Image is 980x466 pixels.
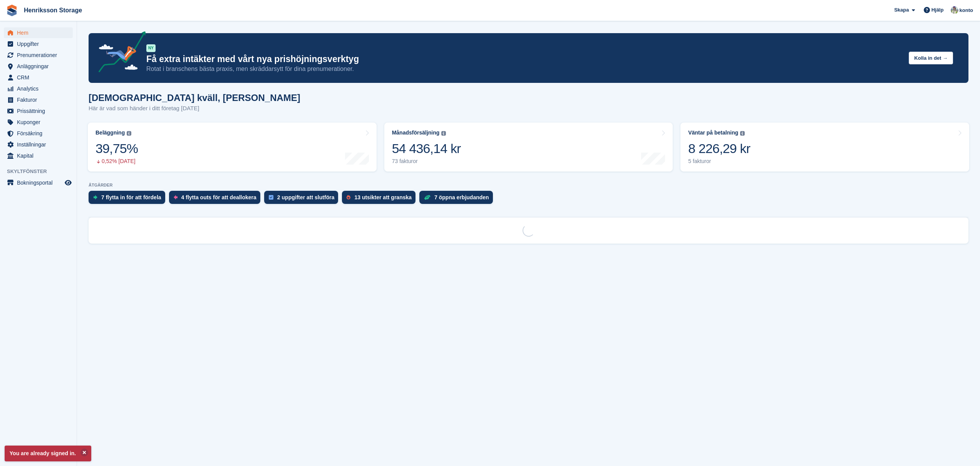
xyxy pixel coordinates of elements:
[17,117,63,128] span: Kuponger
[64,178,73,187] a: Förhandsgranska butik
[95,158,138,165] div: 0,52% [DATE]
[4,117,73,128] a: menu
[95,141,138,156] div: 39,75%
[688,130,738,136] div: Väntar på betalning
[7,168,77,175] span: Skyltfönster
[4,27,73,38] a: menu
[342,191,419,208] a: 13 utsikter att granska
[4,106,73,116] a: menu
[4,50,73,61] a: menu
[4,150,73,161] a: menu
[434,194,489,200] div: 7 öppna erbjudanden
[17,128,63,139] span: Försäkring
[17,177,63,188] span: Bokningsportal
[392,141,461,156] div: 54 436,14 kr
[17,106,63,116] span: Prissättning
[4,39,73,49] a: menu
[384,123,673,172] a: Månadsförsäljning 54 436,14 kr 73 fakturor
[146,44,156,52] div: NY
[89,183,968,188] p: ÅTGÄRDER
[931,6,944,14] span: Hjälp
[89,93,300,103] h1: [DEMOGRAPHIC_DATA] kväll, [PERSON_NAME]
[101,194,161,200] div: 7 flytta in för att fördela
[5,446,91,461] p: You are already signed in.
[277,194,335,200] div: 2 uppgifter att slutföra
[89,191,169,208] a: 7 flytta in för att fördela
[21,4,85,17] a: Henriksson Storage
[354,194,412,200] div: 13 utsikter att granska
[17,139,63,150] span: Inställningar
[146,54,903,65] p: Få extra intäkter med vårt nya prishöjningsverktyg
[17,61,63,72] span: Anläggningar
[740,131,745,136] img: icon-info-grey-7440780725fd019a000dd9b08b2336e03edf1995a4989e88bcd33f0948082b44.svg
[4,177,73,188] a: meny
[95,130,125,136] div: Beläggning
[4,128,73,139] a: menu
[17,27,63,38] span: Hem
[181,194,256,200] div: 4 flytta outs för att deallokera
[92,31,146,75] img: price-adjustments-announcement-icon-8257ccfd72463d97f412b2fc003d46551f7dbcb40ab6d574587a9cd5c0d94...
[89,104,300,113] p: Här är vad som händer i ditt företag [DATE]
[17,39,63,49] span: Uppgifter
[269,195,273,200] img: task-75834270c22a3079a89374b754ae025e5fb1db73e45f91037f5363f120a921f8.svg
[4,83,73,94] a: menu
[419,191,497,208] a: 7 öppna erbjudanden
[688,141,750,156] div: 8 226,29 kr
[127,131,131,136] img: icon-info-grey-7440780725fd019a000dd9b08b2336e03edf1995a4989e88bcd33f0948082b44.svg
[17,94,63,105] span: Fakturor
[688,158,750,165] div: 5 fakturor
[347,195,350,200] img: prospect-51fa495bee0391a8d652442698ab0144808aea92771e9ea1ae160a38d050c398.svg
[264,191,342,208] a: 2 uppgifter att slutföra
[17,150,63,161] span: Kapital
[169,191,264,208] a: 4 flytta outs för att deallokera
[174,195,178,200] img: move_outs_to_deallocate_icon-f764333ba52eb49d3ac5e1228854f67142a1ed5810a6f6cc68b1a99e826820c5.svg
[4,139,73,150] a: menu
[4,94,73,105] a: menu
[88,123,377,172] a: Beläggning 39,75% 0,52% [DATE]
[17,83,63,94] span: Analytics
[894,6,909,14] span: Skapa
[392,158,461,165] div: 73 fakturor
[441,131,446,136] img: icon-info-grey-7440780725fd019a000dd9b08b2336e03edf1995a4989e88bcd33f0948082b44.svg
[680,123,969,172] a: Väntar på betalning 8 226,29 kr 5 fakturor
[392,130,440,136] div: Månadsförsäljning
[93,195,97,200] img: move_ins_to_allocate_icon-fdf77a2bb77ea45bf5b3d319d69a93e2d87916cf1d5bf7949dd705db3b84f3ca.svg
[4,61,73,72] a: menu
[6,5,18,16] img: stora-icon-8386f47178a22dfd0bd8f6a31ec36ba5ce8667c1dd55bd0f319d3a0aa187defe.svg
[17,72,63,83] span: CRM
[146,65,903,73] p: Rotat i branschens bästa praxis, men skräddarsytt för dina prenumerationer.
[960,7,973,14] span: konto
[424,195,431,200] img: deal-1b604bf984904fb50ccaf53a9ad4b4a5d6e5aea283cecdc64d6e3604feb123c2.svg
[909,52,953,64] button: Kolla in det →
[4,72,73,83] a: menu
[17,50,63,61] span: Prenumerationer
[951,6,958,14] img: Daniel Axberg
